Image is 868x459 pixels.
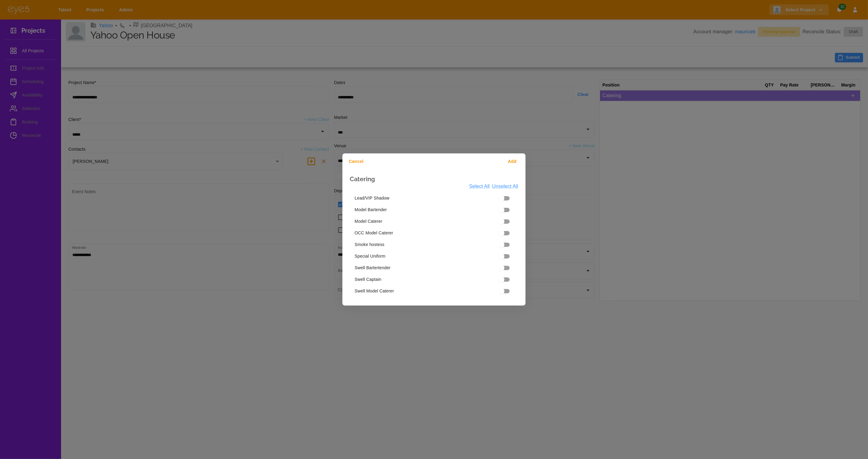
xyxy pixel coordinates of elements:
[492,183,518,190] a: Unselect All
[350,285,518,297] div: Swell Model Caterer
[355,253,504,260] span: Special Uniform
[350,262,518,274] div: Swell Bartertender
[355,276,504,283] span: Swell Captain
[350,175,518,183] h3: Catering
[350,204,518,216] div: Model Bartender
[355,230,504,237] span: OCC Model Caterer
[350,251,518,262] div: Special Uniform
[355,207,504,213] span: Model Bartender
[350,239,518,251] div: Smoke hostess
[350,216,518,227] div: Model Caterer
[350,227,518,239] div: OCC Model Caterer
[355,241,504,248] span: Smoke hostess
[355,195,504,202] span: Lead/VIP Shadow
[469,183,490,190] a: Select All
[504,156,523,167] button: Add
[350,274,518,285] div: Swell Captain
[355,265,504,271] span: Swell Bartertender
[345,156,370,167] button: Cancel
[355,218,504,225] span: Model Caterer
[350,193,518,204] div: Lead/VIP Shadow
[355,288,504,295] span: Swell Model Caterer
